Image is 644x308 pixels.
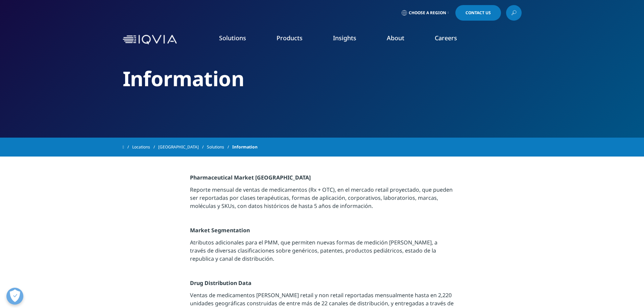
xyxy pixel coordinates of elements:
[409,10,446,16] span: Choose a Region
[158,141,207,153] a: [GEOGRAPHIC_DATA]
[190,174,311,181] strong: Pharmaceutical Market [GEOGRAPHIC_DATA]
[277,34,303,42] a: Products
[6,288,23,305] button: Abrir preferencias
[232,141,258,153] span: Information
[387,34,404,42] a: About
[180,24,522,55] nav: Primary
[190,227,250,234] strong: Market Segmentation
[455,5,501,21] a: Contact Us
[207,141,232,153] a: Solutions
[190,279,252,287] strong: Drug Distribution Data
[190,186,454,214] p: Reporte mensual de ventas de medicamentos (Rx + OTC), en el mercado retail proyectado, que pueden...
[190,238,454,267] p: Atributos adicionales para el PMM, que permiten nuevas formas de medición [PERSON_NAME], a través...
[123,66,522,91] h2: Information
[435,34,457,42] a: Careers
[466,11,491,15] span: Contact Us
[132,141,158,153] a: Locations
[333,34,356,42] a: Insights
[219,34,246,42] a: Solutions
